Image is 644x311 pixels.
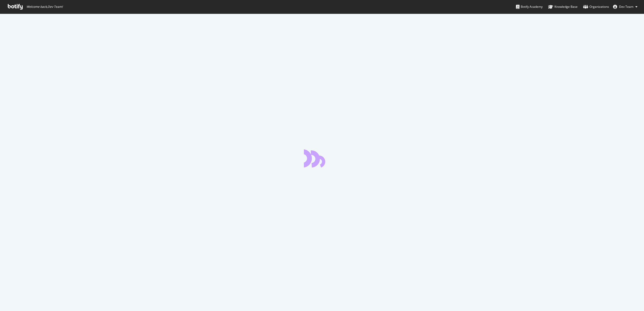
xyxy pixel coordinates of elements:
div: Knowledge Base [548,4,578,9]
div: Organizations [583,4,609,9]
div: Botify Academy [516,4,543,9]
button: Dev Team [609,3,641,11]
span: Welcome back, Dev Team ! [26,5,63,9]
div: animation [304,149,340,167]
span: Dev Team [619,5,633,9]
